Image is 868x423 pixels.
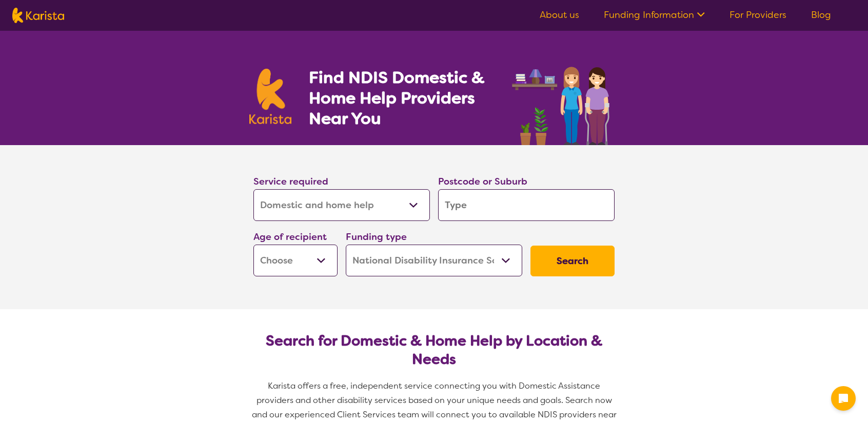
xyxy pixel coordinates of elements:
a: Funding Information [604,9,705,21]
h1: Find NDIS Domestic & Home Help Providers Near You [309,67,499,129]
label: Service required [253,175,328,188]
label: Age of recipient [253,231,327,243]
img: Karista logo [12,8,64,23]
img: domestic-help [509,55,619,145]
a: About us [540,9,579,21]
input: Type [438,189,615,221]
button: Search [530,246,615,276]
h2: Search for Domestic & Home Help by Location & Needs [262,332,606,369]
label: Postcode or Suburb [438,175,527,188]
label: Funding type [346,231,407,243]
a: For Providers [729,9,786,21]
img: Karista logo [249,69,291,124]
a: Blog [811,9,831,21]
